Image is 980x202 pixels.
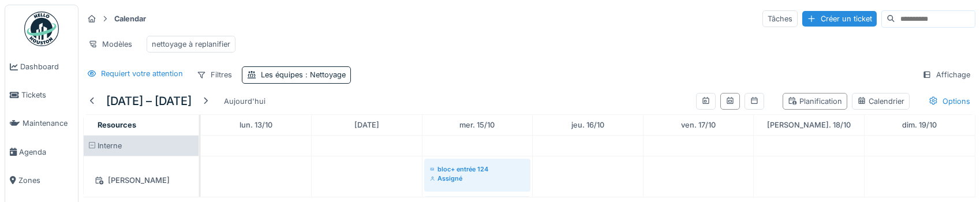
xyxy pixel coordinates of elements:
[917,66,975,83] div: Affichage
[98,141,122,150] span: Interne
[923,93,975,110] div: Options
[18,175,73,186] span: Zones
[678,117,719,133] a: 17 octobre 2025
[899,117,940,133] a: 19 octobre 2025
[5,53,78,81] a: Dashboard
[21,89,73,100] span: Tickets
[762,10,798,27] div: Tâches
[101,68,183,79] div: Requiert votre attention
[192,66,237,83] div: Filtres
[457,117,498,133] a: 15 octobre 2025
[110,13,151,24] strong: Calendar
[5,81,78,109] a: Tickets
[788,96,842,107] div: Planification
[802,11,877,27] div: Créer un ticket
[857,96,904,107] div: Calendrier
[91,173,192,188] div: [PERSON_NAME]
[19,147,73,158] span: Agenda
[430,164,525,174] div: bloc+ entrée 124
[5,166,78,194] a: Zones
[20,61,73,72] span: Dashboard
[152,39,230,50] div: nettoyage à replanifier
[83,36,137,53] div: Modèles
[5,109,78,137] a: Maintenance
[24,12,59,46] img: Badge_color-CXgf-gQk.svg
[351,117,382,133] a: 14 octobre 2025
[23,118,73,129] span: Maintenance
[568,117,607,133] a: 16 octobre 2025
[430,174,525,183] div: Assigné
[303,70,346,79] span: : Nettoyage
[5,138,78,166] a: Agenda
[98,121,136,129] span: Resources
[237,117,275,133] a: 13 octobre 2025
[764,117,854,133] a: 18 octobre 2025
[106,94,192,108] h5: [DATE] – [DATE]
[261,69,346,80] div: Les équipes
[219,93,270,109] div: Aujourd'hui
